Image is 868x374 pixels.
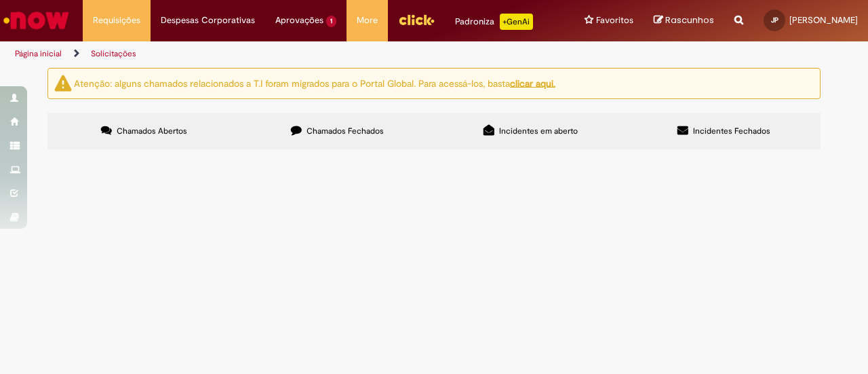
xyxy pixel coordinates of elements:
span: Aprovações [275,14,323,27]
span: Incidentes Fechados [693,126,770,136]
a: Rascunhos [654,14,714,27]
span: [PERSON_NAME] [789,14,858,26]
div: Padroniza [455,14,533,30]
img: click_logo_yellow_360x200.png [398,10,435,30]
span: Despesas Corporativas [161,14,255,27]
span: Chamados Abertos [117,126,187,136]
ul: Trilhas de página [10,41,568,67]
span: Incidentes em aberto [499,126,578,136]
a: Página inicial [15,48,62,59]
a: clicar aqui. [510,77,555,89]
img: ServiceNow [1,7,71,34]
span: Requisições [93,14,140,27]
span: Favoritos [596,14,633,27]
p: +GenAi [500,14,533,30]
span: JP [771,16,778,24]
span: Rascunhos [665,14,714,26]
span: Chamados Fechados [307,126,384,136]
a: Solicitações [91,48,136,59]
span: 1 [326,16,336,27]
ng-bind-html: Atenção: alguns chamados relacionados a T.I foram migrados para o Portal Global. Para acessá-los,... [74,77,555,89]
span: More [357,14,378,27]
